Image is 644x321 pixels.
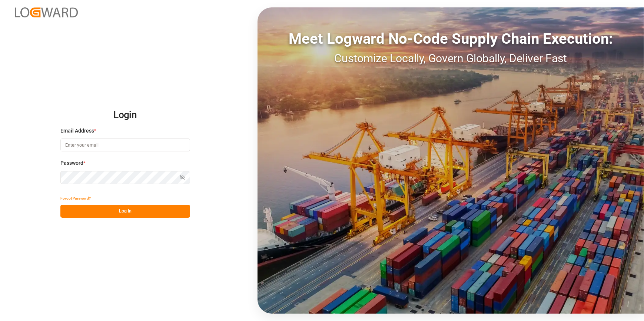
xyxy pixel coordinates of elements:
[60,138,190,151] input: Enter your email
[258,28,644,50] div: Meet Logward No-Code Supply Chain Execution:
[15,7,78,17] img: Logward_new_orange.png
[60,159,83,167] span: Password
[60,205,190,218] button: Log In
[258,50,644,67] div: Customize Locally, Govern Globally, Deliver Fast
[60,103,190,127] h2: Login
[60,192,91,205] button: Forgot Password?
[60,127,94,135] span: Email Address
